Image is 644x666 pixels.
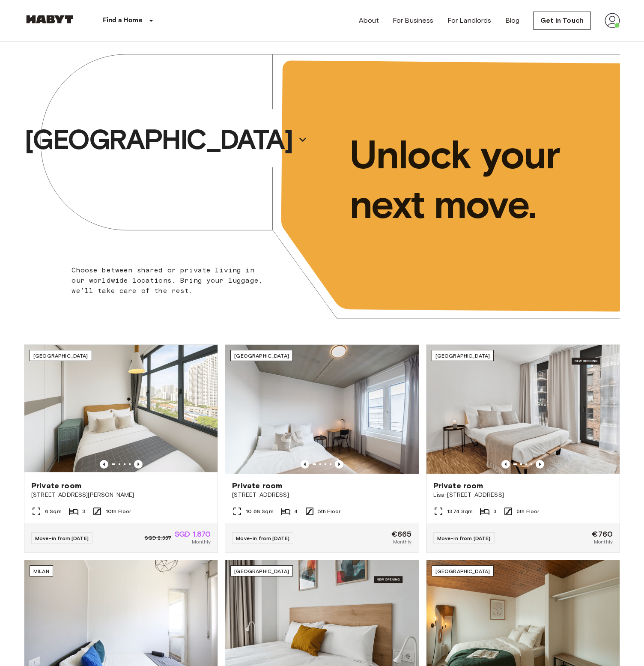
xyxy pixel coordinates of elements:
span: SGD 2,337 [145,534,171,542]
span: Move-in from [DATE] [35,535,89,541]
span: Private room [433,481,483,491]
span: [GEOGRAPHIC_DATA] [435,352,490,359]
a: Marketing picture of unit DE-04-037-026-03QPrevious imagePrevious image[GEOGRAPHIC_DATA]Private r... [225,344,419,553]
span: Monthly [393,538,412,546]
p: Find a Home [103,15,143,26]
span: Move-in from [DATE] [437,535,491,541]
span: €665 [391,530,412,538]
a: Blog [505,15,520,26]
span: Lisa-[STREET_ADDRESS] [433,491,613,499]
a: For Landlords [447,15,492,26]
span: 13.74 Sqm [447,508,473,515]
span: Milan [33,568,49,574]
p: Unlock your next move. [349,130,606,229]
span: 3 [493,508,496,515]
span: €760 [592,530,613,538]
span: 10th Floor [106,508,131,515]
span: [GEOGRAPHIC_DATA] [33,352,88,359]
span: 6 Sqm [45,508,62,515]
p: [GEOGRAPHIC_DATA] [24,122,292,157]
a: Marketing picture of unit DE-01-489-505-002Previous imagePrevious image[GEOGRAPHIC_DATA]Private r... [426,344,620,553]
span: [STREET_ADDRESS] [232,491,411,499]
button: Previous image [134,460,143,469]
img: Marketing picture of unit DE-04-037-026-03Q [225,345,418,474]
img: Marketing picture of unit DE-01-489-505-002 [426,345,620,474]
span: Monthly [192,538,211,546]
span: [GEOGRAPHIC_DATA] [435,568,490,574]
button: Previous image [100,460,108,469]
span: Private room [31,481,81,491]
a: About [359,15,379,26]
button: [GEOGRAPHIC_DATA] [21,120,311,159]
a: Get in Touch [533,12,591,30]
span: [STREET_ADDRESS][PERSON_NAME] [31,491,211,499]
img: avatar [605,13,620,28]
a: For Business [393,15,434,26]
span: 3 [82,508,85,515]
p: Choose between shared or private living in our worldwide locations. Bring your luggage, we'll tak... [72,265,268,296]
span: 5th Floor [318,508,340,515]
span: Monthly [594,538,613,546]
span: [GEOGRAPHIC_DATA] [234,352,289,359]
button: Previous image [335,460,343,469]
span: [GEOGRAPHIC_DATA] [234,568,289,574]
span: 10.68 Sqm [246,508,273,515]
img: Habyt [24,15,75,24]
span: Move-in from [DATE] [236,535,289,541]
span: 4 [294,508,298,515]
span: Private room [232,481,282,491]
span: 5th Floor [517,508,539,515]
a: Marketing picture of unit SG-01-116-001-02Previous imagePrevious image[GEOGRAPHIC_DATA]Private ro... [24,344,218,553]
button: Previous image [301,460,309,469]
img: Marketing picture of unit SG-01-116-001-02 [24,345,218,474]
span: SGD 1,870 [175,530,211,538]
button: Previous image [536,460,544,469]
button: Previous image [501,460,510,469]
